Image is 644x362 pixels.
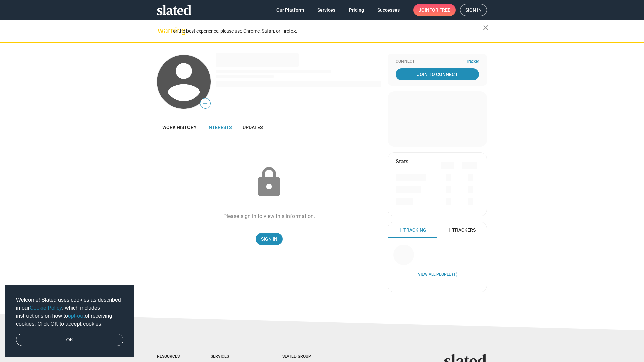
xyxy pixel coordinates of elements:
a: Interests [202,119,237,135]
div: Services [211,354,256,359]
mat-icon: lock [252,166,286,199]
a: opt-out [68,313,85,319]
span: Services [317,4,335,16]
span: — [200,99,210,108]
a: dismiss cookie message [16,334,123,346]
span: Interests [207,125,232,130]
div: For the best experience, please use Chrome, Safari, or Firefox. [170,26,483,36]
span: Updates [243,125,263,130]
a: Sign In [256,233,283,245]
span: for free [429,4,450,16]
a: Join To Connect [396,68,479,80]
span: Sign in [465,4,482,16]
span: Our Platform [276,4,304,16]
a: Pricing [343,4,369,16]
div: cookieconsent [5,285,134,357]
span: 1 Trackers [448,227,476,233]
span: Join [419,4,450,16]
a: Cookie Policy [30,305,62,311]
span: Sign In [261,233,277,245]
span: 1 Tracking [399,227,426,233]
span: Pricing [349,4,364,16]
a: Our Platform [271,4,309,16]
a: View all People (1) [418,272,457,277]
a: Successes [372,4,405,16]
mat-icon: warning [158,26,166,35]
span: Work history [162,125,197,130]
a: Joinfor free [413,4,456,16]
a: Work history [157,119,202,135]
div: Connect [396,59,479,64]
div: Slated Group [282,354,328,359]
div: Resources [157,354,184,359]
span: 1 Tracker [463,59,479,64]
span: Welcome! Slated uses cookies as described in our , which includes instructions on how to of recei... [16,296,123,328]
span: Join To Connect [397,68,478,80]
a: Services [312,4,341,16]
a: Sign in [460,4,487,16]
div: Please sign in to view this information. [223,213,315,220]
a: Updates [237,119,268,135]
span: Successes [377,4,400,16]
mat-card-title: Stats [396,158,408,165]
mat-icon: close [482,24,490,32]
